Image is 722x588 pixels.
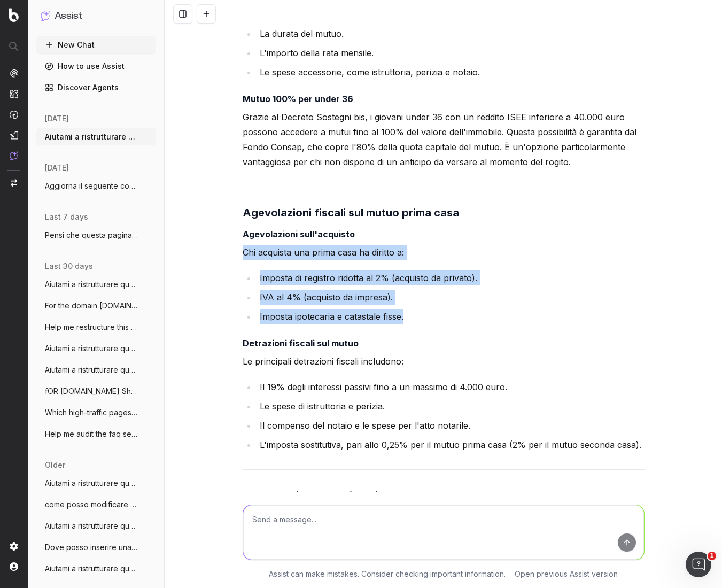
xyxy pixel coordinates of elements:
a: Discover Agents [36,79,156,96]
span: Aiutami a ristrutturare questo articolo [45,343,139,354]
span: Aiutami a ristrutturare questo articolo [45,521,139,531]
button: fOR [DOMAIN_NAME] Show me the [36,383,156,400]
button: Aiutami a ristrutturare questo articolo [36,560,156,577]
strong: Agevolazioni fiscali sul mutuo prima casa [243,206,459,219]
img: My account [10,562,18,571]
span: Pensi che questa pagina [URL] [45,230,139,241]
button: Dove posso inserire una info per rispond [36,539,156,556]
img: Intelligence [10,89,18,98]
img: Assist [41,11,50,21]
button: Aiutami a ristrutturare questo articolo [36,128,156,145]
li: L'importo della rata mensile. [257,45,645,60]
span: fOR [DOMAIN_NAME] Show me the [45,386,139,397]
a: Open previous Assist version [515,569,618,579]
button: Aiutami a ristrutturare questo articolo [36,361,156,378]
span: Help me audit the faq section of assicur [45,429,139,439]
button: Pensi che questa pagina [URL] [36,227,156,244]
button: Aiutami a ristrutturare questo articolo [36,475,156,492]
span: Help me restructure this article so that [45,322,139,332]
iframe: Intercom live chat [686,552,711,577]
strong: Documenti necessari per il mutuo [243,489,416,502]
img: Activation [10,110,18,119]
button: Aggiorna il seguente contenuto di glossa [36,177,156,195]
strong: Mutuo 100% per under 36 [243,94,353,104]
li: Imposta ipotecaria e catastale fisse. [257,309,645,324]
strong: Detrazioni fiscali sul mutuo [243,338,359,349]
p: Assist can make mistakes. Consider checking important information. [269,569,506,579]
span: come posso modificare questo abstract in [45,499,139,510]
button: Help me restructure this article so that [36,319,156,336]
li: Le spese di istruttoria e perizia. [257,399,645,414]
span: For the domain [DOMAIN_NAME] identi [45,300,139,311]
li: La durata del mutuo. [257,26,645,41]
button: For the domain [DOMAIN_NAME] identi [36,297,156,314]
button: Assist [41,9,152,24]
img: Studio [10,131,18,140]
img: Botify logo [9,8,19,22]
span: 1 [708,552,716,560]
button: Aiutami a ristrutturare questo articolo [36,276,156,293]
li: IVA al 4% (acquisto da impresa). [257,290,645,305]
span: Which high-traffic pages haven’t been up [45,407,139,418]
img: Analytics [10,69,18,78]
span: Aiutami a ristrutturare questo articolo [45,563,139,574]
span: Aiutami a ristrutturare questo articolo [45,131,139,142]
button: Help me audit the faq section of assicur [36,425,156,443]
span: [DATE] [45,163,69,173]
img: Setting [10,542,18,551]
span: Aiutami a ristrutturare questo articolo [45,478,139,489]
p: Le principali detrazioni fiscali includono: [243,354,645,369]
li: Il compenso del notaio e le spese per l'atto notarile. [257,418,645,433]
span: older [45,460,65,470]
button: come posso modificare questo abstract in [36,496,156,513]
li: Le spese accessorie, come istruttoria, perizia e notaio. [257,65,645,80]
button: Aiutami a ristrutturare questo articolo [36,340,156,357]
li: Imposta di registro ridotta al 2% (acquisto da privato). [257,270,645,285]
img: Switch project [11,179,17,187]
span: Aiutami a ristrutturare questo articolo [45,365,139,375]
span: Aiutami a ristrutturare questo articolo [45,279,139,290]
p: Chi acquista una prima casa ha diritto a: [243,245,645,260]
h1: Assist [55,9,82,24]
li: Il 19% degli interessi passivi fino a un massimo di 4.000 euro. [257,380,645,394]
a: How to use Assist [36,58,156,75]
span: last 7 days [45,212,88,222]
p: Grazie al Decreto Sostegni bis, i giovani under 36 con un reddito ISEE inferiore a 40.000 euro po... [243,110,645,169]
span: Dove posso inserire una info per rispond [45,542,139,553]
span: last 30 days [45,261,93,272]
span: Aggiorna il seguente contenuto di glossa [45,181,139,191]
img: Assist [10,151,18,160]
button: New Chat [36,36,156,53]
button: Which high-traffic pages haven’t been up [36,404,156,421]
strong: Agevolazioni sull'acquisto [243,229,355,239]
li: L'imposta sostitutiva, pari allo 0,25% per il mutuo prima casa (2% per il mutuo seconda casa). [257,437,645,452]
span: [DATE] [45,113,69,124]
button: Aiutami a ristrutturare questo articolo [36,517,156,535]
